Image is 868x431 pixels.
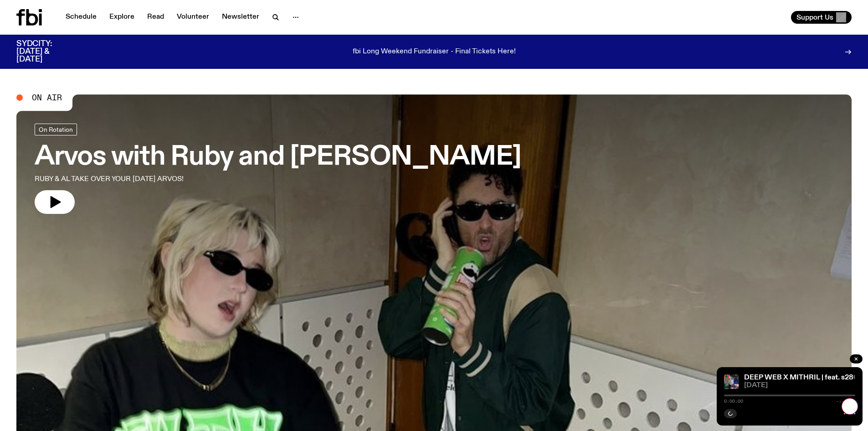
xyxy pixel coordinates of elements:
[104,11,140,24] a: Explore
[836,399,855,404] span: -:--:--
[142,11,169,24] a: Read
[724,399,743,404] span: 0:00:00
[35,124,77,135] a: On Rotation
[744,382,855,389] span: [DATE]
[796,13,833,21] span: Support Us
[216,11,265,24] a: Newsletter
[171,11,215,24] a: Volunteer
[791,11,852,24] button: Support Us
[16,40,75,63] h3: SYDCITY: [DATE] & [DATE]
[353,48,516,56] p: fbi Long Weekend Fundraiser - Final Tickets Here!
[35,124,521,214] a: Arvos with Ruby and [PERSON_NAME]RUBY & AL TAKE OVER YOUR [DATE] ARVOS!
[32,93,62,102] span: On Air
[35,174,268,185] p: RUBY & AL TAKE OVER YOUR [DATE] ARVOS!
[35,145,521,170] h3: Arvos with Ruby and [PERSON_NAME]
[39,126,73,133] span: On Rotation
[60,11,102,24] a: Schedule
